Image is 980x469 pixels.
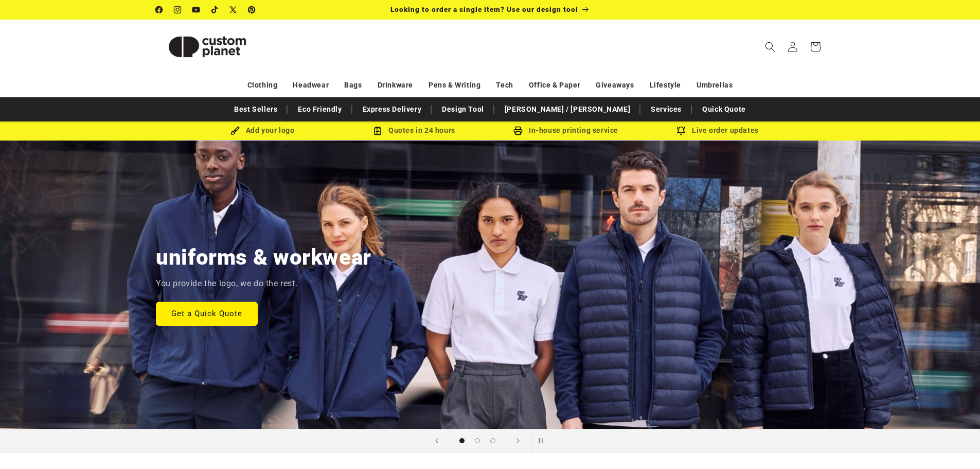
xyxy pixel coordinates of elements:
[247,76,278,94] a: Clothing
[513,126,523,135] img: In-house printing
[156,244,371,271] h2: uniforms & workwear
[507,429,529,452] button: Next slide
[759,36,781,58] summary: Search
[437,100,489,118] a: Design Tool
[230,126,240,135] img: Brush Icon
[485,433,501,448] button: Load slide 3 of 3
[373,126,382,135] img: Order Updates Icon
[390,5,578,13] span: Looking to order a single item? Use our design tool
[676,126,686,135] img: Order updates
[454,433,470,448] button: Load slide 1 of 3
[156,276,297,291] p: You provide the logo, we do the rest.
[490,124,642,137] div: In-house printing service
[596,76,634,94] a: Giveaways
[470,433,485,448] button: Load slide 2 of 3
[529,76,580,94] a: Office & Paper
[650,76,681,94] a: Lifestyle
[697,100,751,118] a: Quick Quote
[187,124,338,137] div: Add your logo
[646,100,687,118] a: Services
[156,24,259,70] img: Custom Planet
[152,20,262,74] a: Custom Planet
[338,124,490,137] div: Quotes in 24 hours
[229,100,282,118] a: Best Sellers
[378,76,413,94] a: Drinkware
[293,76,329,94] a: Headwear
[496,76,513,94] a: Tech
[532,429,555,452] button: Pause slideshow
[293,100,347,118] a: Eco Friendly
[642,124,794,137] div: Live order updates
[429,76,480,94] a: Pens & Writing
[500,100,635,118] a: [PERSON_NAME] / [PERSON_NAME]
[358,100,427,118] a: Express Delivery
[425,429,448,452] button: Previous slide
[344,76,362,94] a: Bags
[697,76,733,94] a: Umbrellas
[156,301,258,325] a: Get a Quick Quote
